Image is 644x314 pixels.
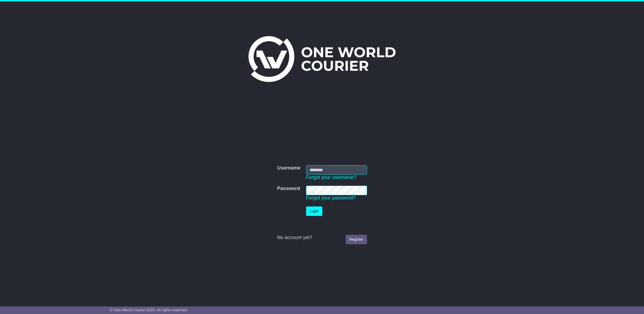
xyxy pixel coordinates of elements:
[306,175,356,180] a: Forgot your username?
[346,235,367,244] a: Register
[277,186,300,192] label: Password
[277,235,367,241] div: No account yet?
[277,165,300,171] label: Username
[306,206,322,216] button: Login
[110,308,188,312] span: © One World Courier 2025. All rights reserved.
[306,195,356,201] a: Forgot your password?
[248,36,396,82] img: One World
